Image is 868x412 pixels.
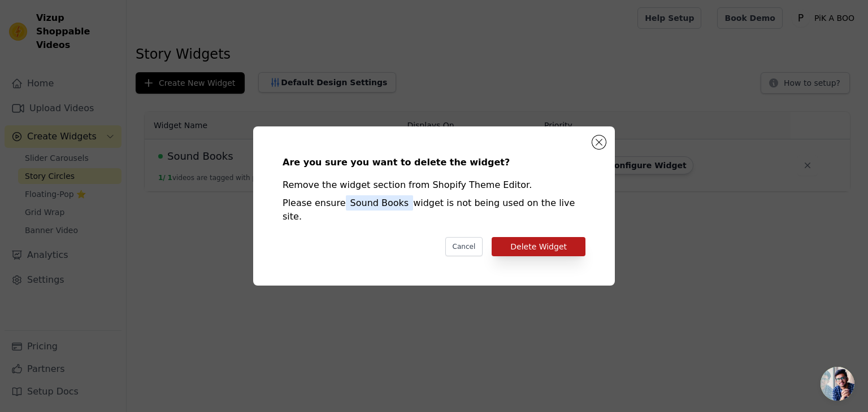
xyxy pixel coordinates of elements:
span: Sound Books [346,195,414,211]
button: Cancel [445,237,483,256]
div: Remove the widget section from Shopify Theme Editor. [283,178,585,192]
a: Open chat [821,367,854,401]
button: Delete Widget [492,237,585,256]
div: Please ensure widget is not being used on the live site. [283,196,585,223]
div: Are you sure you want to delete the widget? [283,156,585,169]
button: Close modal [592,135,606,149]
